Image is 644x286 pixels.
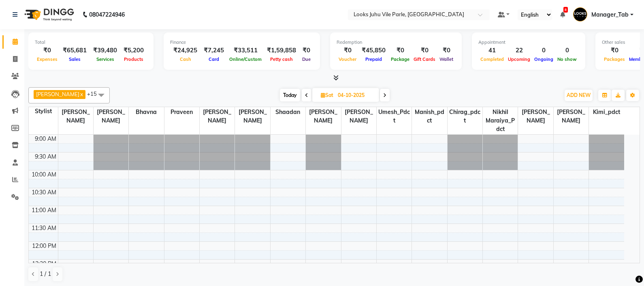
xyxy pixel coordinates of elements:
span: +15 [87,90,103,97]
span: Ongoing [532,56,555,62]
div: 10:30 AM [30,188,58,197]
div: ₹1,59,858 [264,46,299,55]
span: Umesh_Pdct [377,107,412,126]
span: Gift Cards [412,56,437,62]
span: Completed [478,56,506,62]
div: ₹65,681 [60,46,90,55]
img: logo [21,3,76,26]
div: 9:30 AM [33,153,58,161]
div: Appointment [478,39,579,46]
span: Bhavna [129,107,164,117]
span: Expenses [35,56,60,62]
span: [PERSON_NAME] [306,107,341,126]
span: [PERSON_NAME] [518,107,553,126]
span: 1 / 1 [40,270,51,278]
span: Today [280,89,300,101]
span: Card [207,56,221,62]
span: Due [300,56,313,62]
span: Packages [602,56,627,62]
div: Stylist [29,107,58,116]
span: [PERSON_NAME] [58,107,93,126]
div: ₹0 [602,46,627,55]
div: 0 [555,46,579,55]
div: 12:00 PM [30,242,58,250]
span: Prepaid [363,56,384,62]
span: Praveen [164,107,199,117]
span: [PERSON_NAME] [36,91,79,97]
span: ADD NEW [567,92,591,98]
div: 41 [478,46,506,55]
span: Sat [319,92,335,98]
div: 22 [506,46,532,55]
div: 11:00 AM [30,206,58,215]
div: ₹0 [412,46,437,55]
div: ₹5,200 [120,46,147,55]
span: Nikhil Maraiya_Pdct [483,107,518,134]
span: Petty cash [268,56,295,62]
span: Manager_Tab [591,11,629,19]
div: 10:00 AM [30,170,58,179]
span: Chirag_pdct [448,107,482,126]
div: Total [35,39,147,46]
span: Sales [67,56,83,62]
span: No show [555,56,579,62]
div: ₹0 [35,46,60,55]
span: Kimi_pdct [589,107,624,117]
div: 11:30 AM [30,224,58,232]
span: Upcoming [506,56,532,62]
span: [PERSON_NAME] [235,107,270,126]
span: Services [94,56,116,62]
a: 8 [560,11,565,18]
div: ₹39,480 [90,46,120,55]
div: ₹0 [437,46,455,55]
span: Cash [178,56,193,62]
span: [PERSON_NAME] [341,107,376,126]
span: [PERSON_NAME] [200,107,235,126]
div: ₹7,245 [200,46,227,55]
div: ₹45,850 [358,46,389,55]
span: [PERSON_NAME] [94,107,128,126]
span: [PERSON_NAME] [554,107,589,126]
div: Redemption [337,39,455,46]
div: 9:00 AM [33,135,58,143]
div: 0 [532,46,555,55]
img: Manager_Tab [573,7,587,22]
input: 2025-10-04 [335,89,376,101]
span: 8 [563,7,568,13]
div: Finance [170,39,313,46]
span: Package [389,56,412,62]
button: ADD NEW [565,90,593,101]
div: ₹33,511 [227,46,264,55]
b: 08047224946 [89,3,125,26]
span: Voucher [337,56,358,62]
div: ₹0 [299,46,313,55]
div: ₹0 [389,46,412,55]
div: ₹24,925 [170,46,200,55]
div: ₹0 [337,46,358,55]
div: 12:30 PM [30,260,58,268]
span: Shaadan [271,107,305,117]
span: Online/Custom [227,56,264,62]
a: x [79,91,83,97]
span: Wallet [437,56,455,62]
span: Manish_pdct [412,107,447,126]
span: Products [122,56,145,62]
